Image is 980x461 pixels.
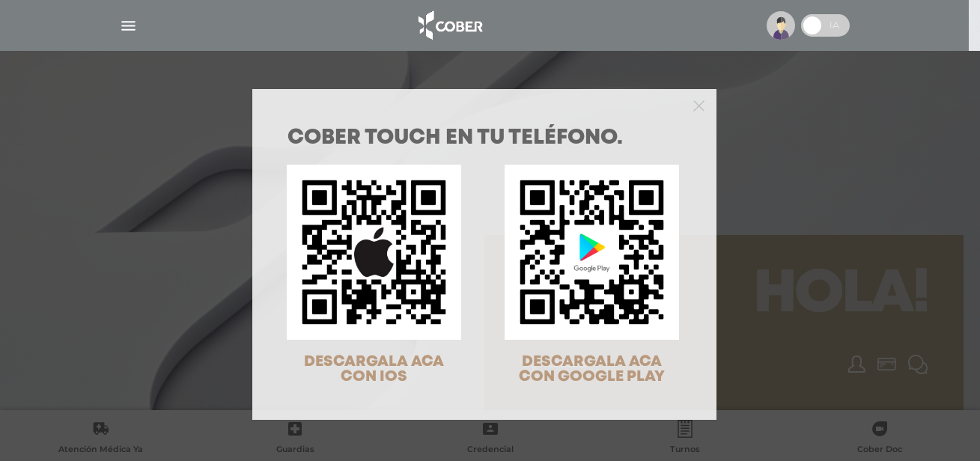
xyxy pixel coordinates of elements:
img: qr-code [505,165,679,339]
h1: COBER TOUCH en tu teléfono. [287,128,681,149]
button: Close [693,98,704,112]
img: qr-code [287,165,461,339]
span: DESCARGALA ACA CON GOOGLE PLAY [519,355,665,384]
span: DESCARGALA ACA CON IOS [304,355,444,384]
